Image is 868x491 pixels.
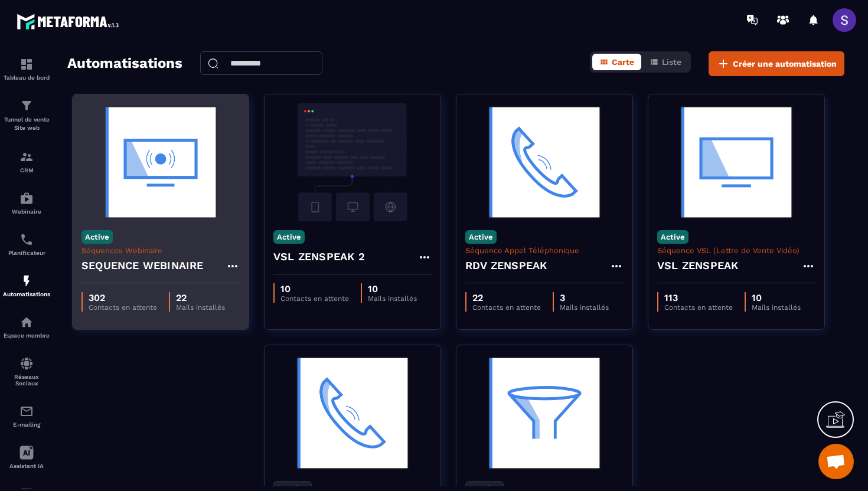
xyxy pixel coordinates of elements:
p: 22 [472,292,541,303]
p: Planificateur [3,250,50,256]
p: Automatisations [3,291,50,297]
a: formationformationTunnel de vente Site web [3,90,50,141]
a: schedulerschedulerPlanificateur [3,224,50,265]
a: emailemailE-mailing [3,395,50,437]
img: automation-background [465,354,624,472]
p: CRM [3,167,50,174]
p: 10 [280,283,349,294]
p: Contacts en attente [89,303,157,312]
button: Liste [642,54,688,70]
p: Mails installés [368,294,417,303]
a: Assistant IA [3,437,50,478]
h4: VSL ZENSPEAK 2 [273,248,365,265]
img: formation [19,57,34,71]
img: automation-background [81,103,240,221]
p: Espace membre [3,332,50,339]
img: automations [19,315,34,329]
h4: RDV ZENSPEAK [465,257,547,274]
a: social-networksocial-networkRéseaux Sociaux [3,348,50,395]
a: automationsautomationsWebinaire [3,182,50,224]
p: 22 [176,292,225,303]
span: Créer une automatisation [733,58,837,70]
img: formation [19,99,34,113]
p: Assistant IA [3,463,50,469]
p: 10 [368,283,417,294]
a: automationsautomationsAutomatisations [3,265,50,306]
a: automationsautomationsEspace membre [3,306,50,348]
img: automation-background [273,354,432,472]
span: Liste [662,57,681,67]
p: Active [273,230,305,244]
img: formation [19,150,34,164]
p: Mails installés [560,303,609,312]
p: Active [657,230,688,244]
p: 113 [664,292,733,303]
img: email [19,404,34,418]
p: Mails installés [176,303,225,312]
span: Carte [612,57,634,67]
img: logo [17,11,123,32]
p: Contacts en attente [664,303,733,312]
p: Séquences Webinaire [81,246,240,255]
p: 3 [560,292,609,303]
p: Active [465,230,497,244]
img: automation-background [657,103,815,221]
img: automations [19,191,34,205]
h4: VSL ZENSPEAK [657,257,738,274]
p: 302 [89,292,157,303]
p: Réseaux Sociaux [3,374,50,387]
button: Créer une automatisation [709,51,844,76]
img: automation-background [273,103,432,221]
p: Séquence VSL (Lettre de Vente Vidéo) [657,246,815,255]
h4: SEQUENCE WEBINAIRE [81,257,204,274]
h2: Automatisations [67,51,182,76]
p: Webinaire [3,208,50,215]
p: Active [81,230,113,244]
p: Contacts en attente [280,294,349,303]
a: formationformationCRM [3,141,50,182]
p: 10 [752,292,801,303]
img: scheduler [19,233,34,247]
p: Contacts en attente [472,303,541,312]
button: Carte [592,54,641,70]
p: Tableau de bord [3,74,50,81]
img: automation-background [465,103,624,221]
a: formationformationTableau de bord [3,48,50,90]
img: automations [19,274,34,288]
p: Tunnel de vente Site web [3,116,50,132]
p: Mails installés [752,303,801,312]
img: social-network [19,356,34,371]
div: Ouvrir le chat [818,444,854,479]
p: Séquence Appel Téléphonique [465,246,624,255]
p: E-mailing [3,421,50,428]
